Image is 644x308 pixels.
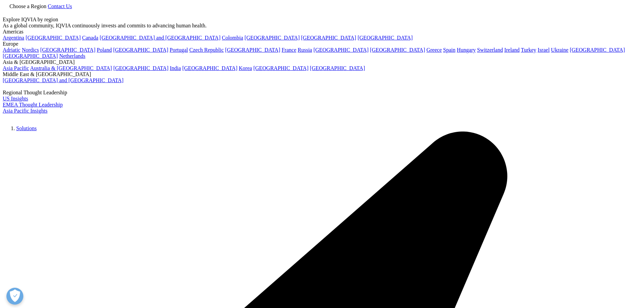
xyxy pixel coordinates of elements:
a: [GEOGRAPHIC_DATA] [40,47,95,53]
a: US Insights [3,96,28,101]
button: Open Preferences [6,288,23,305]
a: Asia Pacific [3,65,29,71]
a: [GEOGRAPHIC_DATA] [3,53,58,59]
a: Turkey [521,47,536,53]
div: Explore IQVIA by region [3,17,641,23]
div: Regional Thought Leadership [3,90,641,96]
a: Solutions [16,125,37,131]
span: Choose a Region [9,3,46,9]
a: Colombia [222,35,243,41]
a: [GEOGRAPHIC_DATA] [113,47,168,53]
a: Israel [538,47,550,53]
a: Russia [298,47,312,53]
a: Argentina [3,35,24,41]
a: [GEOGRAPHIC_DATA] [244,35,300,41]
a: Netherlands [59,53,85,59]
div: Asia & [GEOGRAPHIC_DATA] [3,59,641,65]
a: [GEOGRAPHIC_DATA] and [GEOGRAPHIC_DATA] [100,35,220,41]
a: Hungary [457,47,476,53]
a: [GEOGRAPHIC_DATA] [313,47,368,53]
a: EMEA Thought Leadership [3,102,63,108]
a: India [170,65,181,71]
a: Asia Pacific Insights [3,108,47,114]
div: Americas [3,29,641,35]
div: Middle East & [GEOGRAPHIC_DATA] [3,71,641,77]
a: [GEOGRAPHIC_DATA] [225,47,280,53]
div: Europe [3,41,641,47]
a: Czech Republic [189,47,224,53]
a: [GEOGRAPHIC_DATA] [358,35,413,41]
div: As a global community, IQVIA continuously invests and commits to advancing human health. [3,23,641,29]
a: Adriatic [3,47,20,53]
a: [GEOGRAPHIC_DATA] [310,65,365,71]
a: Korea [239,65,252,71]
a: Switzerland [477,47,503,53]
a: Poland [97,47,112,53]
a: Greece [426,47,442,53]
a: [GEOGRAPHIC_DATA] and [GEOGRAPHIC_DATA] [3,77,123,83]
a: Canada [82,35,98,41]
a: [GEOGRAPHIC_DATA] [182,65,237,71]
a: [GEOGRAPHIC_DATA] [113,65,168,71]
a: Spain [443,47,455,53]
a: [GEOGRAPHIC_DATA] [253,65,308,71]
a: [GEOGRAPHIC_DATA] [370,47,425,53]
a: [GEOGRAPHIC_DATA] [26,35,81,41]
a: France [282,47,296,53]
a: Ireland [504,47,520,53]
a: Ukraine [551,47,569,53]
a: Australia & [GEOGRAPHIC_DATA] [30,65,112,71]
a: Contact Us [48,3,72,9]
a: Portugal [170,47,188,53]
a: Nordics [22,47,39,53]
a: [GEOGRAPHIC_DATA] [301,35,356,41]
a: [GEOGRAPHIC_DATA] [570,47,625,53]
